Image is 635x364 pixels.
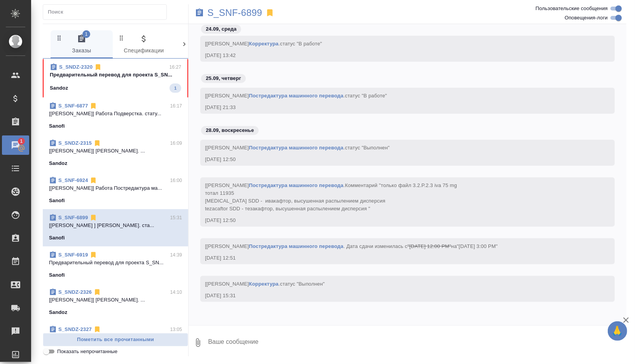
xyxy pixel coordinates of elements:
[89,177,97,184] svg: Отписаться
[205,292,588,300] div: [DATE] 15:31
[49,309,67,316] p: Sandoz
[249,93,343,99] a: Постредактура машинного перевода
[43,246,188,284] div: S_SNF-691914:39Предварительный перевод для проекта S_SN...Sanofi
[118,34,125,42] svg: Зажми и перетащи, чтобы поменять порядок вкладок
[345,93,387,99] span: статус "В работе"
[117,34,170,55] span: Спецификации
[206,25,236,33] p: 24.09, среда
[49,147,182,155] p: [[PERSON_NAME]] [PERSON_NAME]. ...
[43,209,188,246] div: S_SNF-689915:31[[PERSON_NAME] ] [PERSON_NAME]. ста...Sanofi
[49,234,65,242] p: Sanofi
[93,326,101,333] svg: Отписаться
[43,172,188,209] div: S_SNF-692416:00[[PERSON_NAME]] Работа Постредактура ма...Sanofi
[170,63,182,71] p: 16:27
[43,135,188,172] div: S_SNDZ-231516:09[[PERSON_NAME]] [PERSON_NAME]. ...Sandoz
[49,122,65,130] p: Sanofi
[55,34,108,55] span: Заказы
[280,41,322,47] span: статус "В работе"
[43,321,188,358] div: S_SNDZ-232713:05[[PERSON_NAME]. ...Sandoz
[249,243,343,249] a: Постредактура машинного перевода
[48,7,166,17] input: Поиск
[58,215,88,220] a: S_SNF-6899
[49,296,182,304] p: [[PERSON_NAME]] [PERSON_NAME]. ...
[205,217,588,224] div: [DATE] 12:50
[408,243,451,249] span: "[DATE] 12:00 PM"
[2,135,29,155] a: 1
[205,104,588,111] div: [DATE] 21:33
[205,156,588,163] div: [DATE] 12:50
[457,243,498,249] span: "[DATE] 3:00 PM"
[43,284,188,321] div: S_SNDZ-232614:10[[PERSON_NAME]] [PERSON_NAME]. ...Sandoz
[59,64,93,70] a: S_SNDZ-2320
[180,34,187,42] svg: Зажми и перетащи, чтобы поменять порядок вкладок
[608,321,627,341] button: 🙏
[93,288,101,296] svg: Отписаться
[249,182,343,188] a: Постредактура машинного перевода
[82,30,90,38] span: 1
[47,335,184,344] span: Пометить все прочитанными
[49,197,65,205] p: Sanofi
[170,288,182,296] p: 14:10
[206,127,254,134] p: 28.09, воскресенье
[49,184,182,192] p: [[PERSON_NAME]] Работа Постредактура ма...
[170,214,182,222] p: 15:31
[58,140,92,146] a: S_SNDZ-2315
[94,63,102,71] svg: Отписаться
[207,9,262,17] a: S_SNF-6899
[205,93,387,99] span: [[PERSON_NAME] .
[58,289,92,295] a: S_SNDZ-2326
[58,252,88,258] a: S_SNF-6919
[205,254,588,262] div: [DATE] 12:51
[49,271,65,279] p: Sanofi
[43,333,188,347] button: Пометить все прочитанными
[50,84,68,92] p: Sandoz
[89,251,97,259] svg: Отписаться
[205,52,588,59] div: [DATE] 13:42
[49,222,182,229] p: [[PERSON_NAME] ] [PERSON_NAME]. ста...
[49,159,67,167] p: Sandoz
[280,281,325,287] span: статус "Выполнен"
[249,41,278,47] a: Корректура
[49,259,182,267] p: Предварительный перевод для проекта S_SN...
[565,14,608,22] span: Оповещения-логи
[15,137,27,145] span: 1
[56,34,63,42] svg: Зажми и перетащи, чтобы поменять порядок вкладок
[170,139,182,147] p: 16:09
[58,326,92,332] a: S_SNDZ-2327
[205,41,322,47] span: [[PERSON_NAME] .
[249,145,343,151] a: Постредактура машинного перевода
[89,214,97,222] svg: Отписаться
[58,103,88,109] a: S_SNF-6877
[93,139,101,147] svg: Отписаться
[206,75,241,82] p: 25.09, четверг
[58,177,88,183] a: S_SNF-6924
[249,281,278,287] a: Корректура
[43,97,188,135] div: S_SNF-687716:17[[PERSON_NAME]] Работа Подверстка. стату...Sanofi
[205,182,457,211] span: [[PERSON_NAME] .
[170,102,182,110] p: 16:17
[89,102,97,110] svg: Отписаться
[205,145,390,151] span: [[PERSON_NAME] .
[170,326,182,333] p: 13:05
[611,323,624,339] span: 🙏
[43,59,188,97] div: S_SNDZ-232016:27Предварительный перевод для проекта S_SN...Sandoz1
[205,281,325,287] span: [[PERSON_NAME] .
[345,145,390,151] span: статус "Выполнен"
[180,34,233,55] span: Клиенты
[170,84,181,92] span: 1
[170,251,182,259] p: 14:39
[170,177,182,184] p: 16:00
[50,71,181,79] p: Предварительный перевод для проекта S_SN...
[535,5,608,12] span: Пользовательские сообщения
[57,348,117,355] span: Показать непрочитанные
[205,243,498,249] span: [[PERSON_NAME] . Дата сдачи изменилась с на
[49,110,182,118] p: [[PERSON_NAME]] Работа Подверстка. стату...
